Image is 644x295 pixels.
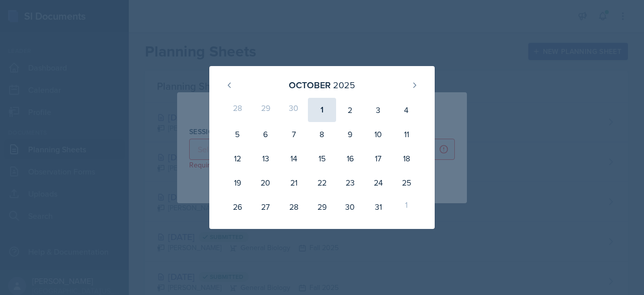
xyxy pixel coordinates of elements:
[252,195,280,219] div: 27
[392,170,421,195] div: 25
[392,195,421,219] div: 1
[223,122,252,146] div: 5
[336,146,364,170] div: 16
[308,122,336,146] div: 8
[364,122,392,146] div: 10
[252,146,280,170] div: 13
[308,170,336,195] div: 22
[252,122,280,146] div: 6
[289,78,331,92] div: October
[252,170,280,195] div: 20
[392,98,421,122] div: 4
[364,170,392,195] div: 24
[223,170,252,195] div: 19
[336,122,364,146] div: 9
[308,146,336,170] div: 15
[223,98,252,122] div: 28
[336,195,364,219] div: 30
[280,122,308,146] div: 7
[333,78,355,92] div: 2025
[392,122,421,146] div: 11
[280,98,308,122] div: 30
[280,146,308,170] div: 14
[392,146,421,170] div: 18
[336,170,364,195] div: 23
[364,195,392,219] div: 31
[308,98,336,122] div: 1
[308,195,336,219] div: 29
[336,98,364,122] div: 2
[280,170,308,195] div: 21
[280,195,308,219] div: 28
[223,195,252,219] div: 26
[364,146,392,170] div: 17
[223,146,252,170] div: 12
[252,98,280,122] div: 29
[364,98,392,122] div: 3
